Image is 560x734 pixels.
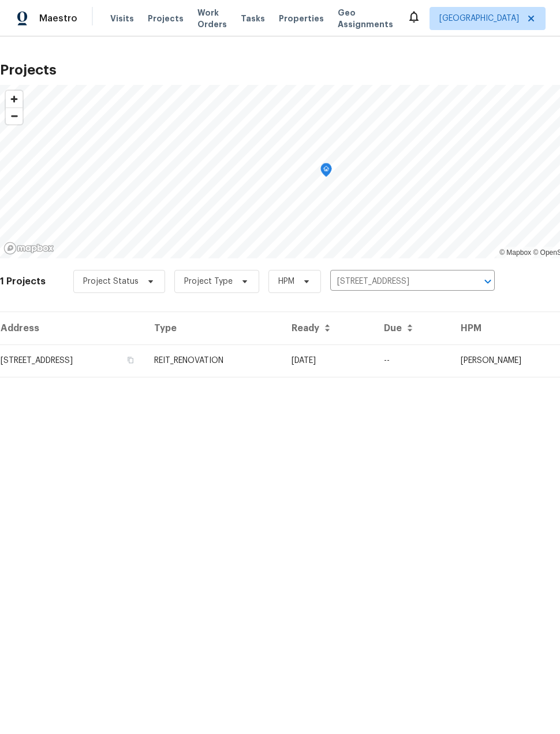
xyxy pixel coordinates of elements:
td: -- [375,344,451,377]
span: Geo Assignments [338,7,393,30]
td: [DATE] [282,344,375,377]
span: Tasks [241,14,265,23]
button: Open [480,273,496,290]
span: Project Status [83,276,139,287]
span: Work Orders [197,7,227,30]
button: Zoom out [6,107,23,124]
button: Zoom in [6,91,23,107]
span: Maestro [39,13,77,24]
a: Mapbox homepage [3,242,54,255]
a: Mapbox [499,249,531,257]
span: HPM [278,276,294,287]
th: Due [375,312,451,344]
span: Projects [148,13,184,24]
span: Zoom out [6,108,23,124]
input: Search projects [330,273,462,291]
span: [GEOGRAPHIC_DATA] [439,13,519,24]
span: Properties [279,13,324,24]
th: Type [145,312,282,344]
div: Map marker [320,163,332,181]
span: Visits [110,13,134,24]
button: Copy Address [125,355,136,365]
td: REIT_RENOVATION [145,344,282,377]
th: Ready [282,312,375,344]
span: Project Type [184,276,233,287]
